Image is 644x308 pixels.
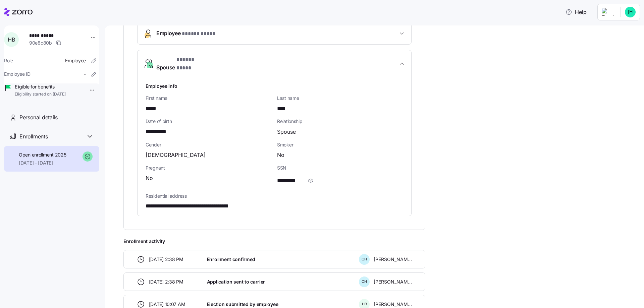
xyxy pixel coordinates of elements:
[65,57,86,64] span: Employee
[149,279,183,285] span: [DATE] 2:38 PM
[146,82,403,89] h1: Employee info
[277,141,403,148] span: Smoker
[277,95,403,102] span: Last name
[277,118,403,125] span: Relationship
[277,165,403,171] span: SSN
[362,257,367,261] span: C H
[123,238,425,245] span: Enrollment activity
[15,91,66,97] span: Eligibility started on [DATE]
[207,301,278,308] span: Election submitted by employee
[29,40,52,46] span: 90e8c80b
[19,132,48,141] span: Enrollments
[146,151,206,159] span: [DEMOGRAPHIC_DATA]
[149,256,183,263] span: [DATE] 2:38 PM
[625,7,636,17] img: 8c8e6c77ffa765d09eea4464d202a615
[146,193,403,199] span: Residential address
[156,29,216,38] span: Employee
[19,160,66,166] span: [DATE] - [DATE]
[156,56,210,72] span: Spouse
[146,165,272,171] span: Pregnant
[277,128,296,136] span: Spouse
[207,256,255,263] span: Enrollment confirmed
[207,279,265,285] span: Application sent to carrier
[149,301,185,308] span: [DATE] 10:07 AM
[4,57,13,64] span: Role
[84,71,86,77] span: -
[146,95,272,102] span: First name
[602,8,615,16] img: Employer logo
[362,280,367,284] span: C H
[374,256,412,263] span: [PERSON_NAME]
[374,301,412,308] span: [PERSON_NAME]
[146,141,272,148] span: Gender
[374,279,412,285] span: [PERSON_NAME]
[560,5,592,19] button: Help
[566,8,587,16] span: Help
[146,174,153,182] span: No
[19,113,58,122] span: Personal details
[4,71,31,77] span: Employee ID
[362,302,367,306] span: H B
[15,83,66,90] span: Eligible for benefits
[146,118,272,125] span: Date of birth
[277,151,284,159] span: No
[8,37,15,42] span: H B
[19,151,66,158] span: Open enrollment 2025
